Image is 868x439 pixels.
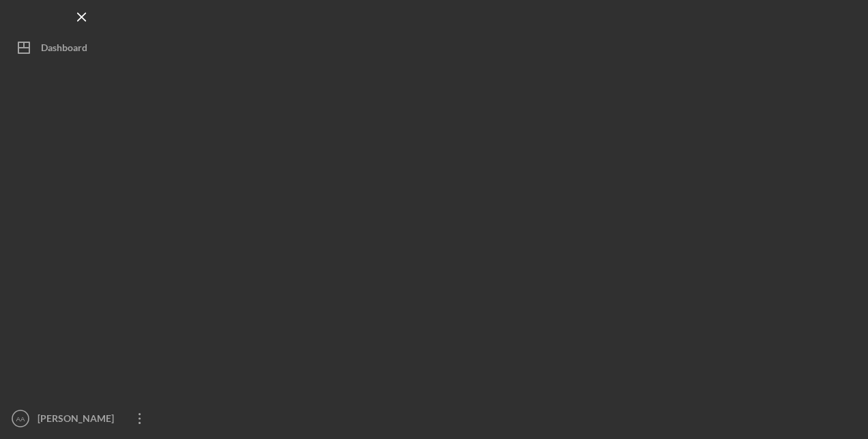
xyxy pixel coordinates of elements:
[41,34,87,65] div: Dashboard
[16,415,25,423] text: AA
[7,405,157,432] button: AA[PERSON_NAME]
[34,405,123,436] div: [PERSON_NAME]
[7,34,157,61] button: Dashboard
